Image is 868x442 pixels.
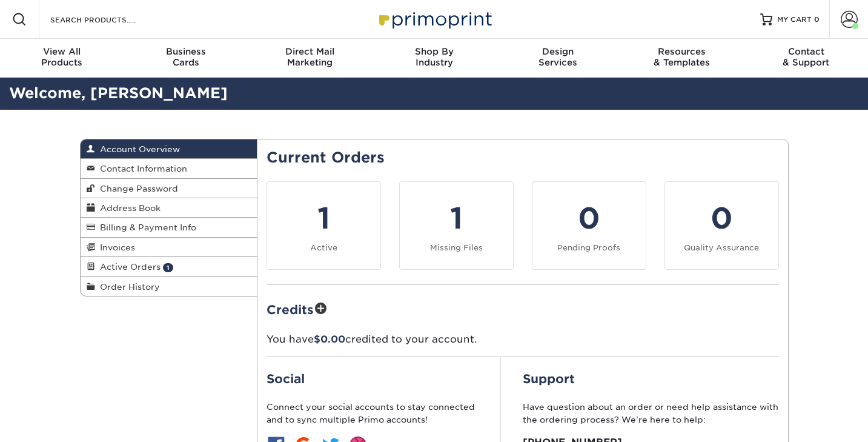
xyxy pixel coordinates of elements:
a: Address Book [81,198,257,218]
div: Cards [124,46,248,68]
a: Account Overview [81,139,257,159]
a: 0 Pending Proofs [532,181,646,270]
a: Billing & Payment Info [81,218,257,237]
small: Missing Files [430,243,483,252]
div: Services [496,46,620,68]
div: Industry [372,46,496,68]
span: Design [496,46,620,57]
div: Marketing [248,46,372,68]
small: Quality Assurance [684,243,759,252]
a: Contact Information [81,159,257,178]
span: Address Book [95,203,161,213]
img: Primoprint [374,6,495,32]
div: 0 [672,196,771,240]
a: Invoices [81,238,257,257]
p: Connect your social accounts to stay connected and to sync multiple Primo accounts! [267,401,479,426]
a: Shop ByIndustry [372,39,496,78]
div: 1 [407,196,506,240]
h2: Credits [267,300,779,318]
h2: Social [267,372,479,386]
span: Shop By [372,46,496,57]
div: & Templates [620,46,744,68]
span: Contact Information [95,164,187,173]
a: DesignServices [496,39,620,78]
span: Invoices [95,243,135,252]
div: & Support [744,46,868,68]
a: BusinessCards [124,39,248,78]
h2: Support [523,372,779,386]
h2: Current Orders [267,149,779,167]
span: Change Password [95,184,178,193]
span: Business [124,46,248,57]
a: Contact& Support [744,39,868,78]
span: Active Orders [95,262,161,272]
div: 1 [274,196,373,240]
span: MY CART [777,15,812,25]
input: SEARCH PRODUCTS..... [49,12,167,27]
p: You have credited to your account. [267,332,779,347]
p: Have question about an order or need help assistance with the ordering process? We’re here to help: [523,401,779,426]
a: Resources& Templates [620,39,744,78]
small: Active [310,243,337,252]
span: $0.00 [314,333,345,345]
span: Contact [744,46,868,57]
span: Billing & Payment Info [95,223,196,232]
a: 1 Active [267,181,381,270]
a: Change Password [81,179,257,198]
span: 0 [814,15,820,24]
small: Pending Proofs [557,243,620,252]
a: Active Orders 1 [81,257,257,276]
a: 1 Missing Files [399,181,514,270]
span: Account Overview [95,144,180,154]
a: Direct MailMarketing [248,39,372,78]
div: 0 [540,196,638,240]
span: 1 [163,263,173,272]
a: 0 Quality Assurance [664,181,779,270]
a: Order History [81,277,257,296]
span: Resources [620,46,744,57]
span: Direct Mail [248,46,372,57]
span: Order History [95,282,160,292]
